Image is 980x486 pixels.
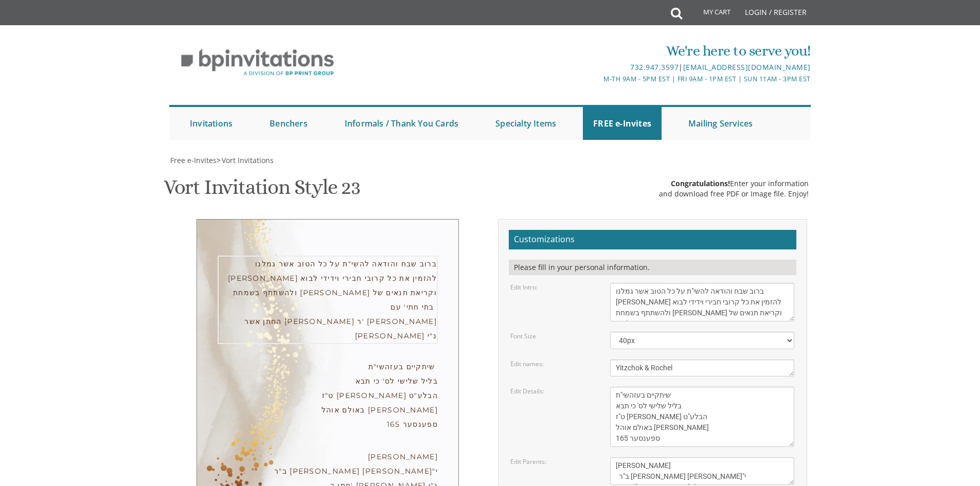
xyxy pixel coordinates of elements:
[610,283,794,321] textarea: With gratitude to Hashem We would like to invite you to The vort of our children
[218,256,438,344] div: ברוב שבח והודאה להשי"ת על כל הטוב אשר גמלנו [PERSON_NAME] להזמין את כל קרובי חבירי וידידי לבוא ול...
[384,41,811,61] div: We're here to serve you!
[485,107,566,140] a: Specialty Items
[218,359,438,431] div: שיתקיים בעזהשי"ת בליל שלישי לס' כי תבא ט"ז [PERSON_NAME] הבלע"ט באולם אוהל [PERSON_NAME] 165 ספענסער
[334,107,469,140] a: Informals / Thank You Cards
[169,155,217,165] a: Free e-Invites
[630,62,679,72] a: 732.947.3597
[510,332,536,340] label: Font Size
[170,155,217,165] span: Free e-Invites
[510,457,546,466] label: Edit Parents:
[509,230,796,249] h2: Customizations
[671,178,730,188] span: Congratulations!
[510,283,538,292] label: Edit Intro:
[384,61,811,74] div: |
[509,260,796,275] div: Please fill in your personal information.
[610,359,794,376] textarea: Yitzchok & Rochel
[510,359,544,368] label: Edit names:
[678,107,763,140] a: Mailing Services
[510,387,544,395] label: Edit Details:
[610,387,794,447] textarea: [DATE] Seven-thirty PM [GEOGRAPHIC_DATA] [STREET_ADDRESS][US_STATE]
[610,457,794,485] textarea: Yitzchok and [PERSON_NAME] and [PERSON_NAME]
[659,178,809,189] div: Enter your information
[180,107,243,140] a: Invitations
[259,107,318,140] a: Benchers
[222,155,274,165] span: Vort Invitations
[169,41,346,84] img: BP Invitation Loft
[683,62,811,72] a: [EMAIL_ADDRESS][DOMAIN_NAME]
[384,74,811,84] div: M-Th 9am - 5pm EST | Fri 9am - 1pm EST | Sun 11am - 3pm EST
[659,189,809,199] div: and download free PDF or Image file. Enjoy!
[221,155,274,165] a: Vort Invitations
[217,155,274,165] span: >
[681,1,738,27] a: My Cart
[164,176,360,206] h1: Vort Invitation Style 23
[583,107,662,140] a: FREE e-Invites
